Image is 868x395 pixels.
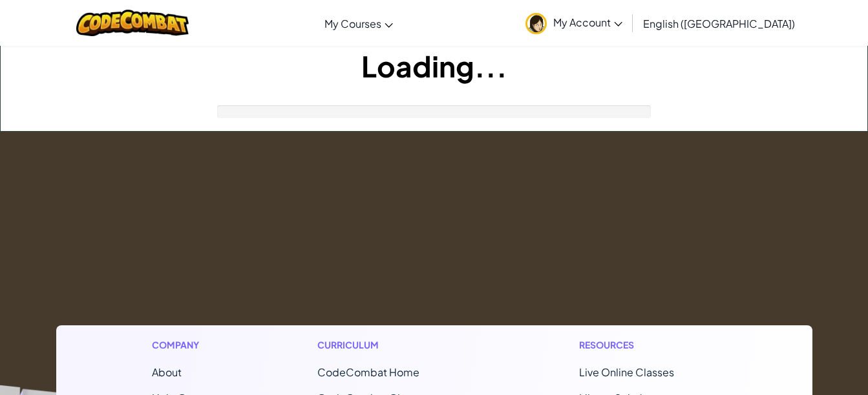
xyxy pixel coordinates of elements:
[525,13,547,34] img: avatar
[317,338,474,352] h1: Curriculum
[152,365,182,379] a: About
[637,6,801,41] a: English ([GEOGRAPHIC_DATA])
[553,15,622,29] span: My Account
[76,10,189,36] img: CodeCombat logo
[318,6,399,41] a: My Courses
[519,3,629,43] a: My Account
[152,338,212,352] h1: Company
[643,17,795,30] span: English ([GEOGRAPHIC_DATA])
[317,365,419,379] span: CodeCombat Home
[324,17,381,30] span: My Courses
[579,338,717,352] h1: Resources
[579,365,674,379] a: Live Online Classes
[1,46,867,86] h1: Loading...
